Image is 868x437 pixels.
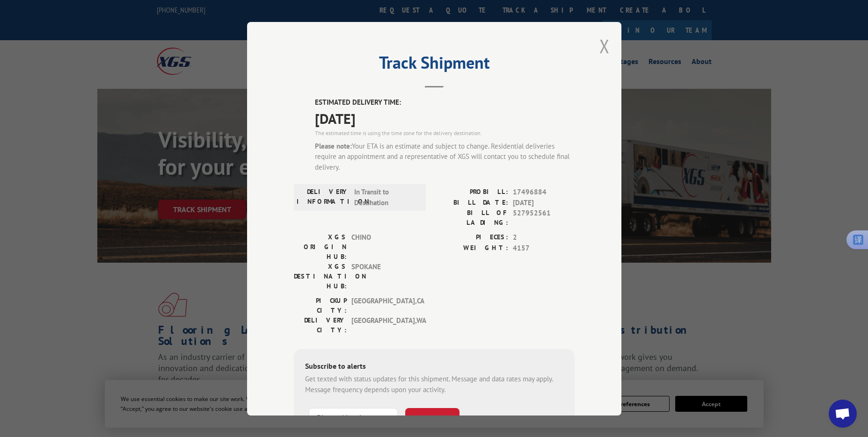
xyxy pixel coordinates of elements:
[294,315,347,335] label: DELIVERY CITY:
[351,315,415,335] span: [GEOGRAPHIC_DATA] , WA
[305,360,563,374] div: Subscribe to alerts
[829,400,857,428] div: Open chat
[294,56,575,74] h2: Track Shipment
[434,243,508,253] label: WEIGHT:
[315,141,352,150] strong: Please note:
[294,262,347,291] label: XGS DESTINATION HUB:
[434,232,508,243] label: PIECES:
[513,243,575,253] span: 4157
[315,129,575,137] div: The estimated time is using the time zone for the delivery destination.
[297,187,350,208] label: DELIVERY INFORMATION:
[351,232,415,262] span: CHINO
[513,197,575,208] span: [DATE]
[405,408,460,428] button: SUBSCRIBE
[294,232,347,262] label: XGS ORIGIN HUB:
[351,262,415,291] span: SPOKANE
[434,197,508,208] label: BILL DATE:
[351,296,415,315] span: [GEOGRAPHIC_DATA] , CA
[305,374,563,395] div: Get texted with status updates for this shipment. Message and data rates may apply. Message frequ...
[294,296,347,315] label: PICKUP CITY:
[354,187,417,208] span: In Transit to Destination
[434,208,508,228] label: BILL OF LADING:
[315,141,575,172] div: Your ETA is an estimate and subject to change. Residential deliveries require an appointment and ...
[513,187,575,198] span: 17496884
[513,232,575,243] span: 2
[315,97,575,108] label: ESTIMATED DELIVERY TIME:
[599,34,610,58] button: Close modal
[513,208,575,228] span: 527952561
[309,408,398,428] input: Phone Number
[315,107,575,129] span: [DATE]
[434,187,508,198] label: PROBILL:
